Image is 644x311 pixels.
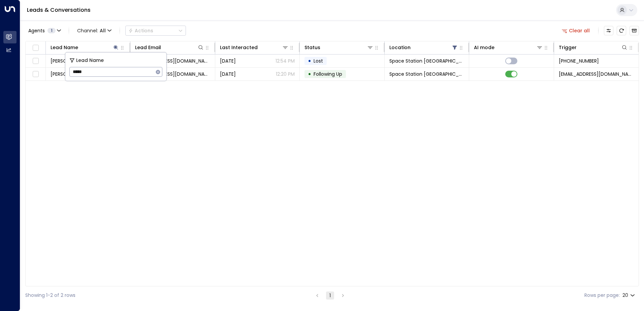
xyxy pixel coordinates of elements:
span: Following Up [314,71,342,77]
span: Aug 02, 2025 [220,58,236,64]
a: Leads & Conversations [27,6,91,14]
span: GLWEBSTER92@GMAIL.COM [135,71,210,77]
span: Lead Name [76,57,104,64]
p: 12:54 PM [276,58,295,64]
button: Clear all [559,26,593,35]
div: Lead Email [135,43,204,51]
span: Jul 31, 2025 [220,71,236,77]
div: • [308,68,311,80]
span: Agents [28,28,45,33]
button: Archived Leads [630,26,639,35]
div: Status [304,43,373,51]
div: Actions [128,28,153,34]
button: Agents1 [25,26,63,35]
div: AI mode [474,43,494,51]
button: Actions [125,26,186,36]
div: 20 [622,290,636,300]
span: GLWEBSTER92@GMAIL.COM [135,58,210,64]
span: +447807182052 [559,58,599,64]
button: page 1 [326,291,334,300]
span: Channel: [74,26,114,35]
span: All [100,28,106,33]
div: Last Interacted [220,43,289,51]
span: Space Station Doncaster [389,58,464,64]
button: Channel:All [74,26,114,35]
div: Showing 1-2 of 2 rows [25,292,75,299]
span: Lost [314,58,323,64]
div: Lead Email [135,43,161,51]
div: Trigger [559,43,577,51]
span: Toggle select row [31,70,40,78]
nav: pagination navigation [313,291,347,300]
label: Rows per page: [584,292,620,299]
span: Gemma Webster [51,71,88,77]
span: Refresh [617,26,626,35]
div: AI mode [474,43,543,51]
div: Last Interacted [220,43,258,51]
span: leads@space-station.co.uk [559,71,634,77]
span: Toggle select all [31,44,40,52]
div: Location [389,43,458,51]
span: Toggle select row [31,57,40,65]
div: Button group with a nested menu [125,26,186,36]
div: Status [304,43,320,51]
div: Location [389,43,411,51]
p: 12:20 PM [276,71,295,77]
span: Gemma Webster [51,58,88,64]
span: Space Station Doncaster [389,71,464,77]
div: • [308,55,311,67]
div: Lead Name [51,43,119,51]
div: Trigger [559,43,628,51]
div: Lead Name [51,43,78,51]
span: 1 [47,28,56,33]
button: Customize [604,26,613,35]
